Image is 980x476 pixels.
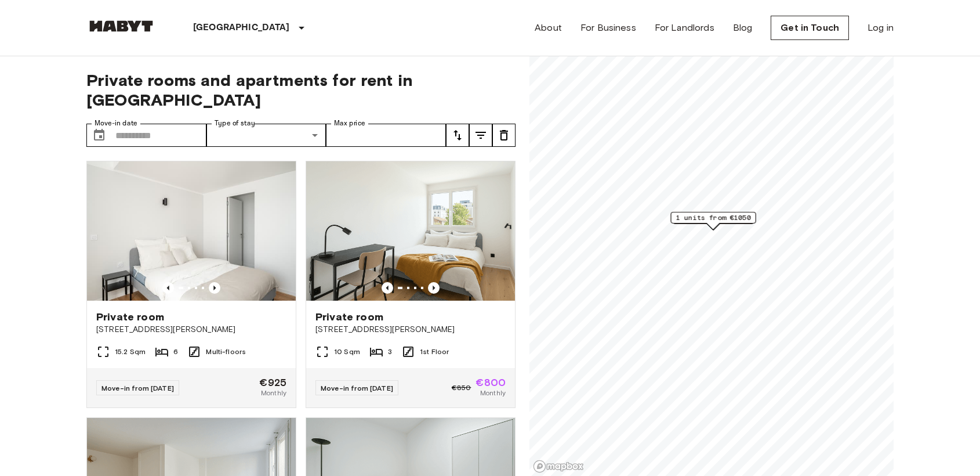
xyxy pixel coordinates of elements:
button: tune [469,124,492,147]
button: Previous image [209,282,220,294]
span: €850 [452,383,471,393]
a: Mapbox logo [533,460,584,473]
span: 6 [173,347,178,357]
label: Max price [334,118,365,128]
span: Private room [96,310,164,324]
span: €925 [259,377,286,388]
img: Marketing picture of unit FR-18-003-003-04 [87,161,296,301]
img: Marketing picture of unit FR-18-002-015-03H [306,161,515,301]
a: Marketing picture of unit FR-18-002-015-03HPrevious imagePrevious imagePrivate room[STREET_ADDRES... [306,161,516,408]
button: tune [492,124,516,147]
span: Private room [315,310,383,324]
a: Get in Touch [771,16,849,40]
span: 15.2 Sqm [115,347,146,357]
a: Log in [868,21,894,35]
label: Type of stay [215,118,255,128]
span: Private rooms and apartments for rent in [GEOGRAPHIC_DATA] [86,70,516,110]
a: Blog [733,21,753,35]
span: 10 Sqm [334,347,360,357]
a: For Business [580,21,636,35]
span: Move-in from [DATE] [321,384,393,392]
div: Map marker [671,212,756,230]
span: Monthly [480,388,506,398]
a: For Landlords [655,21,714,35]
span: [STREET_ADDRESS][PERSON_NAME] [96,324,286,336]
button: Previous image [162,282,174,294]
span: 1 units from €1050 [676,212,751,223]
a: About [535,21,562,35]
button: Previous image [428,282,440,294]
a: Marketing picture of unit FR-18-003-003-04Previous imagePrevious imagePrivate room[STREET_ADDRESS... [86,161,296,408]
button: tune [446,124,469,147]
span: 3 [388,347,392,357]
button: Choose date [88,124,111,147]
img: Habyt [86,20,156,32]
span: 1st Floor [420,347,449,357]
span: Monthly [261,388,286,398]
span: Multi-floors [206,347,246,357]
span: €800 [476,377,506,388]
button: Previous image [382,282,393,294]
span: [STREET_ADDRESS][PERSON_NAME] [315,324,506,336]
label: Move-in date [95,118,137,128]
p: [GEOGRAPHIC_DATA] [193,21,290,35]
span: Move-in from [DATE] [101,384,174,392]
